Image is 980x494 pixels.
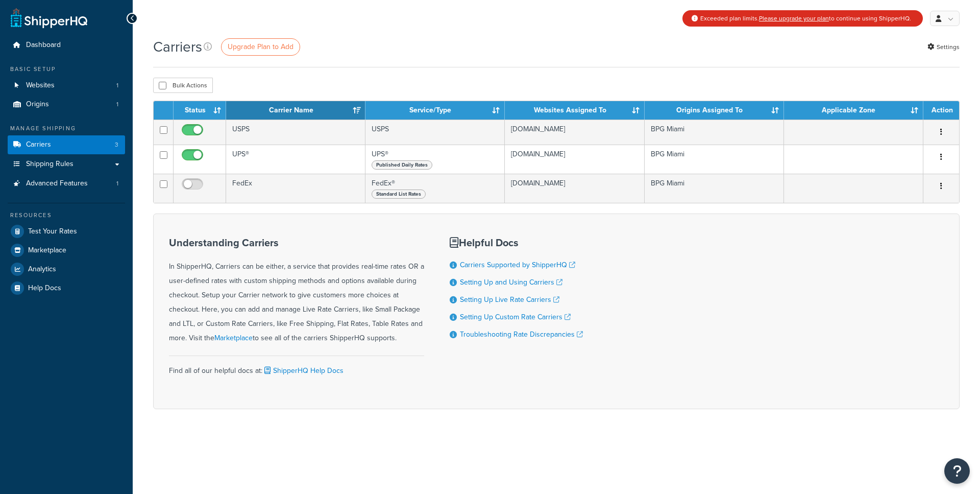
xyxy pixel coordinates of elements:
li: Websites [8,76,125,95]
a: Setting Up Custom Rate Carriers [460,312,571,322]
a: ShipperHQ Help Docs [262,365,344,376]
span: Standard List Rates [372,190,426,199]
span: Websites [26,81,55,90]
a: Dashboard [8,36,125,55]
li: Origins [8,95,125,114]
h3: Understanding Carriers [169,237,424,248]
span: Test Your Rates [28,227,77,236]
td: [DOMAIN_NAME] [505,145,644,174]
span: Dashboard [26,41,61,50]
th: Origins Assigned To: activate to sort column ascending [645,101,784,120]
td: FedEx® [365,174,505,203]
a: Test Your Rates [8,222,125,241]
a: Upgrade Plan to Add [221,38,300,56]
a: Setting Up and Using Carriers [460,277,562,288]
span: 1 [116,100,118,109]
a: Shipping Rules [8,155,125,174]
span: 1 [116,179,118,188]
a: Analytics [8,260,125,278]
span: Marketplace [28,246,66,255]
div: In ShipperHQ, Carriers can be either, a service that provides real-time rates OR a user-defined r... [169,237,424,345]
div: Manage Shipping [8,124,125,133]
span: Origins [26,100,49,109]
th: Carrier Name: activate to sort column ascending [226,101,365,120]
div: Resources [8,211,125,220]
th: Applicable Zone: activate to sort column ascending [784,101,923,120]
button: Bulk Actions [153,78,213,93]
td: UPS® [365,145,505,174]
li: Carriers [8,135,125,154]
button: Open Resource Center [944,458,970,484]
li: Advanced Features [8,174,125,193]
a: Setting Up Live Rate Carriers [460,294,559,305]
td: USPS [226,120,365,145]
span: Carriers [26,140,51,149]
td: FedEx [226,174,365,203]
th: Action [923,101,959,120]
a: Carriers 3 [8,135,125,154]
a: Carriers Supported by ShipperHQ [460,260,575,270]
span: Shipping Rules [26,160,73,169]
span: Advanced Features [26,179,88,188]
span: Help Docs [28,284,61,293]
a: Marketplace [214,333,253,343]
td: [DOMAIN_NAME] [505,174,644,203]
th: Status: activate to sort column ascending [174,101,226,120]
th: Service/Type: activate to sort column ascending [365,101,505,120]
td: UPS® [226,145,365,174]
a: ShipperHQ Home [11,8,87,28]
th: Websites Assigned To: activate to sort column ascending [505,101,644,120]
td: USPS [365,120,505,145]
a: Troubleshooting Rate Discrepancies [460,329,583,340]
span: 1 [116,81,118,90]
td: BPG Miami [645,145,784,174]
span: Analytics [28,265,56,274]
h1: Carriers [153,37,202,57]
a: Settings [927,40,960,54]
a: Advanced Features 1 [8,174,125,193]
span: Upgrade Plan to Add [228,41,293,52]
td: BPG Miami [645,174,784,203]
h3: Helpful Docs [450,237,583,248]
a: Marketplace [8,241,125,260]
a: Please upgrade your plan [759,14,829,23]
span: 3 [115,140,118,149]
div: Find all of our helpful docs at: [169,356,424,378]
td: [DOMAIN_NAME] [505,120,644,145]
span: Published Daily Rates [372,160,432,170]
a: Origins 1 [8,95,125,114]
a: Help Docs [8,279,125,297]
span: Exceeded plan limits. to continue using ShipperHQ. [700,14,911,23]
div: Basic Setup [8,65,125,74]
a: Websites 1 [8,76,125,95]
td: BPG Miami [645,120,784,145]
